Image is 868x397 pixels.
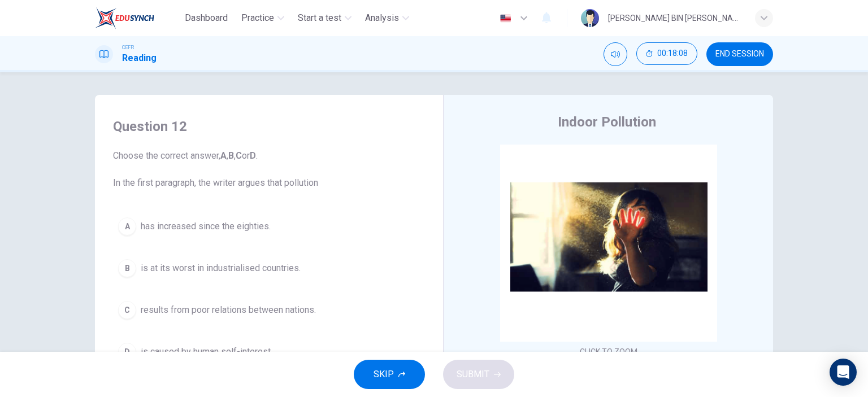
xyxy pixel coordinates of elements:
button: Start a test [293,8,356,28]
b: D [250,150,256,161]
button: Ahas increased since the eighties. [113,212,425,241]
span: is at its worst in industrialised countries. [141,261,301,275]
div: A [118,217,136,235]
span: END SESSION [715,50,764,59]
h4: Question 12 [113,117,425,136]
b: A [220,150,227,161]
span: results from poor relations between nations. [141,303,316,317]
h4: Indoor Pollution [558,113,656,131]
span: SKIP [374,367,394,382]
div: C [118,301,136,319]
button: Bis at its worst in industrialised countries. [113,254,425,282]
button: Analysis [361,8,414,28]
img: Profile picture [581,9,599,27]
button: Practice [237,8,289,28]
b: C [236,150,242,161]
img: en [498,14,513,23]
button: 00:18:08 [636,42,697,65]
button: END SESSION [706,42,773,66]
div: Open Intercom Messenger [830,359,857,386]
img: EduSynch logo [95,7,154,29]
div: Mute [604,42,627,66]
span: Analysis [365,11,399,25]
span: Dashboard [185,11,228,25]
span: Choose the correct answer, , , or . In the first paragraph, the writer argues that pollution [113,149,425,190]
span: has increased since the eighties. [141,220,271,233]
span: is caused by human self-interest. [141,345,272,359]
div: B [118,259,136,277]
div: [PERSON_NAME] BIN [PERSON_NAME] [608,11,741,25]
b: B [228,150,234,161]
button: Dashboard [180,8,232,28]
a: EduSynch logo [95,7,180,29]
div: Hide [636,42,697,66]
span: Start a test [298,11,341,25]
span: CEFR [122,43,134,51]
span: Practice [241,11,274,25]
div: D [118,343,136,361]
h1: Reading [122,51,157,65]
button: Cresults from poor relations between nations. [113,296,425,324]
button: SKIP [354,360,425,389]
button: Dis caused by human self-interest. [113,338,425,366]
span: 00:18:08 [657,49,688,58]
